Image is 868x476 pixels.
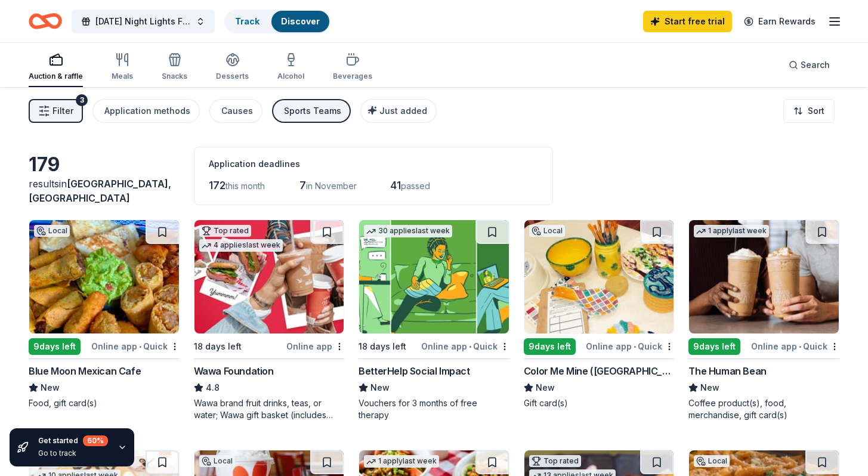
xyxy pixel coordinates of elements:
[216,72,249,81] div: Desserts
[29,220,180,409] a: Image for Blue Moon Mexican CafeLocal9days leftOnline app•QuickBlue Moon Mexican CafeNewFood, gif...
[72,10,215,33] button: [DATE] Night Lights Fundraiser Dinner & Tricky Tray
[783,99,835,123] button: Sort
[364,455,439,468] div: 1 apply last week
[281,16,320,26] a: Discover
[209,157,538,171] div: Application deadlines
[700,381,719,395] span: New
[162,72,187,81] div: Snacks
[688,397,839,421] div: Coffee product(s), food, merchandise, gift card(s)
[194,364,274,378] div: Wawa Foundation
[29,178,171,204] span: [GEOGRAPHIC_DATA], [GEOGRAPHIC_DATA]
[29,178,171,204] span: in
[286,339,344,354] div: Online app
[379,106,427,116] span: Just added
[401,181,430,191] span: passed
[235,16,260,26] a: Track
[76,94,88,106] div: 3
[688,364,766,378] div: The Human Bean
[272,99,351,123] button: Sports Teams
[38,435,108,446] div: Get started
[689,220,839,333] img: Image for The Human Bean
[779,53,839,77] button: Search
[284,104,341,118] div: Sports Teams
[333,72,372,81] div: Beverages
[586,339,674,354] div: Online app Quick
[209,99,262,123] button: Causes
[359,220,509,333] img: Image for BetterHelp Social Impact
[634,342,636,351] span: •
[29,7,62,35] a: Home
[359,364,469,378] div: BetterHelp Social Impact
[524,338,576,355] div: 9 days left
[29,397,180,409] div: Food, gift card(s)
[104,104,190,118] div: Application methods
[333,48,372,87] button: Beverages
[524,364,675,378] div: Color Me Mine ([GEOGRAPHIC_DATA])
[194,397,345,421] div: Wawa brand fruit drinks, teas, or water; Wawa gift basket (includes Wawa products and coupons)
[29,338,81,355] div: 9 days left
[162,48,187,87] button: Snacks
[529,225,565,237] div: Local
[95,14,191,29] span: [DATE] Night Lights Fundraiser Dinner & Tricky Tray
[643,11,732,32] a: Start free trial
[737,11,823,32] a: Earn Rewards
[390,179,401,191] span: 41
[29,72,83,81] div: Auction & raffle
[306,181,357,191] span: in November
[524,220,675,409] a: Image for Color Me Mine (Ridgewood)Local9days leftOnline app•QuickColor Me Mine ([GEOGRAPHIC_DATA...
[216,48,249,87] button: Desserts
[524,397,675,409] div: Gift card(s)
[370,381,390,395] span: New
[359,339,406,354] div: 18 days left
[29,48,83,87] button: Auction & raffle
[199,225,251,237] div: Top rated
[194,339,242,354] div: 18 days left
[694,225,769,237] div: 1 apply last week
[29,99,83,123] button: Filter3
[359,220,509,421] a: Image for BetterHelp Social Impact30 applieslast week18 days leftOnline app•QuickBetterHelp Socia...
[688,220,839,421] a: Image for The Human Bean1 applylast week9days leftOnline app•QuickThe Human BeanNewCoffee product...
[299,179,306,191] span: 7
[206,381,220,395] span: 4.8
[38,449,108,458] div: Go to track
[801,58,830,72] span: Search
[226,181,265,191] span: this month
[364,225,452,237] div: 30 applies last week
[91,339,180,354] div: Online app Quick
[694,455,730,467] div: Local
[41,381,60,395] span: New
[34,225,70,237] div: Local
[92,99,200,123] button: Application methods
[29,220,179,333] img: Image for Blue Moon Mexican Cafe
[799,342,801,351] span: •
[224,10,330,33] button: TrackDiscover
[524,220,674,333] img: Image for Color Me Mine (Ridgewood)
[421,339,509,354] div: Online app Quick
[29,177,180,205] div: results
[751,339,839,354] div: Online app Quick
[29,153,180,177] div: 179
[194,220,345,421] a: Image for Wawa FoundationTop rated4 applieslast week18 days leftOnline appWawa Foundation4.8Wawa ...
[112,48,133,87] button: Meals
[199,455,235,467] div: Local
[139,342,141,351] span: •
[529,455,581,467] div: Top rated
[277,48,304,87] button: Alcohol
[536,381,555,395] span: New
[29,364,141,378] div: Blue Moon Mexican Cafe
[469,342,471,351] span: •
[83,435,108,446] div: 60 %
[359,397,509,421] div: Vouchers for 3 months of free therapy
[808,104,824,118] span: Sort
[199,239,283,252] div: 4 applies last week
[360,99,437,123] button: Just added
[221,104,253,118] div: Causes
[277,72,304,81] div: Alcohol
[52,104,73,118] span: Filter
[112,72,133,81] div: Meals
[194,220,344,333] img: Image for Wawa Foundation
[209,179,226,191] span: 172
[688,338,740,355] div: 9 days left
